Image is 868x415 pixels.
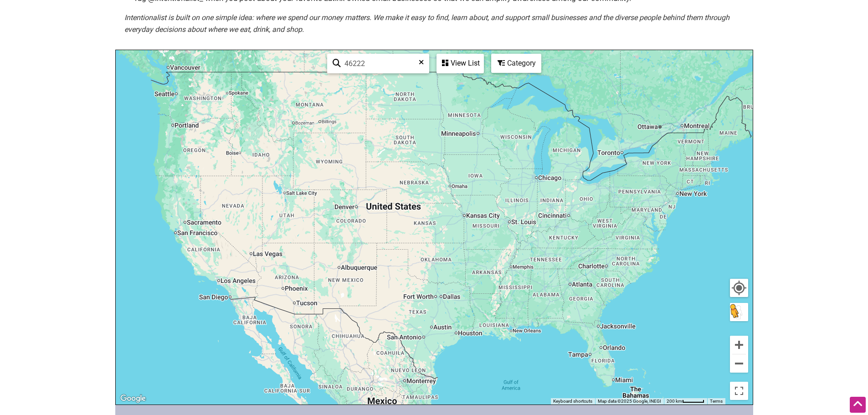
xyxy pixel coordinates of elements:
[730,354,748,373] button: Zoom out
[730,303,748,321] button: Drag Pegman onto the map to open Street View
[664,398,707,405] button: Map Scale: 200 km per 45 pixels
[710,399,723,404] a: Terms
[850,397,866,413] div: Scroll Back to Top
[437,54,484,73] div: See a list of the visible businesses
[118,393,148,405] img: Google
[437,55,483,72] div: View List
[124,13,729,34] em: Intentionalist is built on one simple idea: where we spend our money matters. We make it easy to ...
[553,398,592,405] button: Keyboard shortcuts
[491,54,541,73] div: Filter by category
[729,381,748,400] button: Toggle fullscreen view
[730,336,748,354] button: Zoom in
[667,399,682,404] span: 200 km
[492,55,540,72] div: Category
[118,393,148,405] a: Open this area in Google Maps (opens a new window)
[327,54,429,73] div: Type to search and filter
[341,55,423,72] input: Type to find and filter...
[730,279,748,297] button: Your Location
[598,399,661,404] span: Map data ©2025 Google, INEGI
